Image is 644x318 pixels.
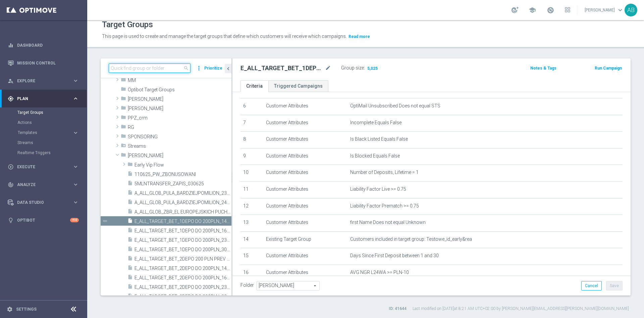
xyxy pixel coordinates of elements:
i: folder [121,133,126,141]
span: Explore [17,79,72,83]
span: Piotr G. [128,106,231,111]
div: Explore [8,78,72,84]
span: 5MLNTRANSFER_ZAPIS_030625 [135,181,231,187]
span: RG [128,125,231,130]
span: Tomasz K. [128,153,231,158]
span: Plan [17,97,72,101]
td: Customer Attributes [263,98,347,115]
div: Realtime Triggers [17,148,87,158]
i: keyboard_arrow_right [72,95,79,102]
span: 5,025 [367,66,378,72]
span: search [183,65,189,71]
i: folder [121,105,126,113]
i: more_vert [196,63,202,73]
span: Templates [18,131,66,135]
label: Last modified on [DATE] at 8:21 AM UTC+02:00 by [PERSON_NAME][EMAIL_ADDRESS][PERSON_NAME][DOMAIN_... [413,306,629,312]
button: Notes & Tags [530,64,557,72]
i: insert_drive_file [127,274,133,282]
i: insert_drive_file [127,284,133,291]
i: insert_drive_file [127,209,133,216]
button: lightbulb Optibot +10 [7,218,79,223]
span: Data Studio [17,200,72,205]
td: Customer Attributes [263,198,347,215]
button: Prioritize [203,64,223,73]
button: Run Campaign [594,64,623,72]
i: folder_special [121,143,126,150]
button: track_changes Analyze keyboard_arrow_right [7,182,79,187]
span: Analyze [17,183,72,187]
span: Incomplete Equals False [350,120,401,126]
a: [PERSON_NAME]keyboard_arrow_down [584,5,625,15]
button: Templates keyboard_arrow_right [17,130,79,135]
span: Execute [17,165,72,169]
span: PPZ_crm [128,115,231,121]
button: play_circle_outline Execute keyboard_arrow_right [7,164,79,170]
i: insert_drive_file [127,293,133,301]
div: Streams [17,138,87,148]
button: Mission Control [7,60,79,66]
i: folder [127,162,133,169]
span: Days Since First Deposit between 1 and 30 [350,253,439,259]
div: AB [625,4,637,16]
td: Customer Attributes [263,148,347,165]
div: Plan [8,96,72,102]
span: Number of Deposits, Lifetime = 1 [350,170,419,175]
td: 7 [240,115,263,132]
span: E_ALL_TARGET_BET_1DEPO DO 200PLN_141025 [135,219,231,224]
button: person_search Explore keyboard_arrow_right [7,78,79,84]
button: equalizer Dashboard [7,43,79,48]
td: Customer Attributes [263,115,347,132]
i: folder [121,115,126,122]
i: insert_drive_file [127,180,133,188]
span: E_ALL_TARGET_BET_2DEPO DO 200PLN_230925 [135,284,231,290]
td: Customer Attributes [263,132,347,148]
a: Criteria [240,80,268,92]
td: 8 [240,132,263,148]
td: 14 [240,231,263,248]
i: chevron_left [225,65,231,72]
span: Liability Factor Live >= 0.75 [350,186,406,192]
i: insert_drive_file [127,218,133,226]
i: person_search [8,78,14,84]
button: chevron_left [225,64,231,73]
i: insert_drive_file [127,265,133,273]
span: first Name Does not equal Unknown [350,220,426,225]
td: 6 [240,98,263,115]
i: insert_drive_file [127,256,133,263]
i: play_circle_outline [8,164,14,170]
i: folder [121,152,126,160]
i: keyboard_arrow_right [72,199,79,206]
span: A_ALL_GLOB_PULA_BARDZIEJPOMILION_230425_ETAP4_PW_ZG - no conditions [135,190,231,196]
i: folder [121,86,126,94]
td: 12 [240,198,263,215]
i: keyboard_arrow_right [72,78,79,84]
a: Streams [17,140,70,145]
label: Folder [240,282,254,288]
td: 11 [240,181,263,198]
button: Cancel [581,281,602,290]
a: Target Groups [17,110,70,115]
span: E_ALL_TARGET_BET_2DEPO 200 PLN PREV MONTH_200825 [135,256,231,262]
a: Actions [17,120,70,125]
div: Execute [8,164,72,170]
a: Dashboard [17,36,79,54]
span: A_ALL_GLOB_PULA_BARDZIEJPOMILION_240425_ETAP4_PUSH_ZG - wysylka [135,200,231,206]
button: gps_fixed Plan keyboard_arrow_right [7,96,79,101]
span: Customers included in target group: Testowe_id_early&rea [350,236,472,242]
td: 9 [240,148,263,165]
a: Optibot [17,211,70,229]
span: A_ALL_GLOB_ZBR_EL EUROPEJSKICH PUCHAROW_BEZPIECZNY_50 PLN_190825 PW [135,209,231,215]
a: Triggered Campaigns [268,80,328,92]
div: Data Studio [8,199,72,206]
i: insert_drive_file [127,227,133,235]
a: Settings [16,307,37,311]
label: ID: 41644 [389,306,407,312]
a: Realtime Triggers [17,150,70,155]
td: 10 [240,165,263,182]
i: insert_drive_file [127,246,133,254]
